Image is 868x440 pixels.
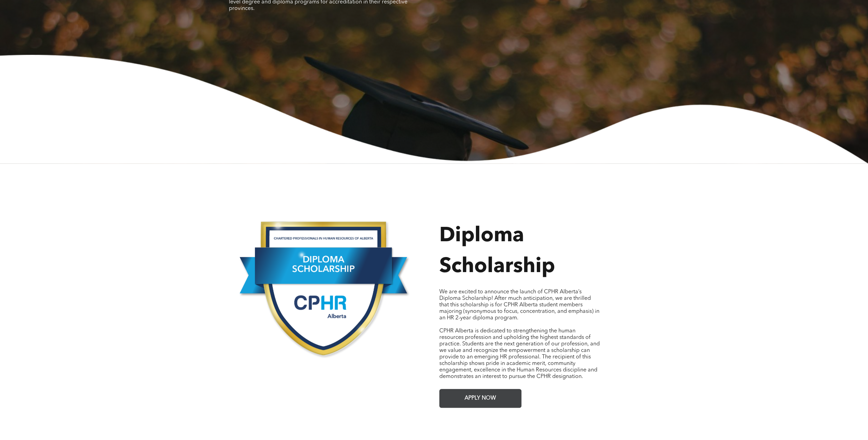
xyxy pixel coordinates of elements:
span: Diploma Scholarship [439,226,555,277]
span: APPLY NOW [462,392,498,405]
span: We are excited to announce the launch of CPHR Alberta’s Diploma Scholarship! After much anticipat... [439,289,599,321]
a: APPLY NOW [439,389,521,408]
span: CPHR Alberta is dedicated to strengthening the human resources profession and upholding the highe... [439,328,600,379]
